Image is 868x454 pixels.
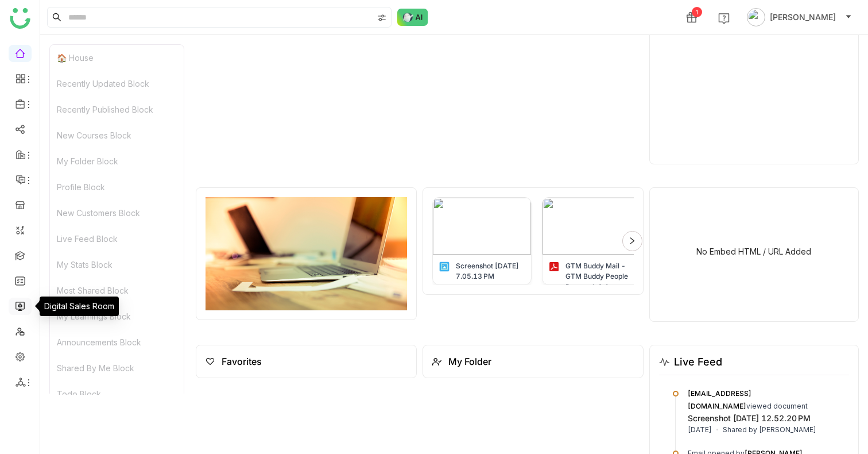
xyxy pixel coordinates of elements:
div: Recently Updated Block [50,71,184,97]
div: Favorites [222,355,262,368]
div: Live Feed Block [50,226,184,252]
img: 68c971e652e66838b951db03 [433,198,531,255]
div: Live Feed [674,354,722,370]
button: [PERSON_NAME] [745,8,854,26]
img: help.svg [718,13,730,24]
span: [EMAIL_ADDRESS][DOMAIN_NAME] [688,389,751,410]
div: My Folder Block [50,148,184,174]
div: My Stats Block [50,252,184,278]
img: png.svg [439,261,450,272]
img: 68c41ab673061363068870e3 [542,198,641,255]
img: logo [10,8,30,29]
div: Screenshot [DATE] 7.05.13 PM [456,261,525,282]
div: 🏠 House [50,45,184,71]
div: Announcements Block [50,329,184,355]
img: avatar [747,8,765,26]
div: My Learnings Block [50,303,184,329]
img: search-type.svg [377,13,386,22]
div: Most Shared Block [50,278,184,303]
div: New Courses Block [50,122,184,148]
div: Todo Block [50,381,184,407]
span: viewed document [688,389,808,410]
div: [DATE] [688,425,712,435]
div: 1 [692,7,702,17]
div: My Folder [448,355,491,368]
img: 68ca521b0c4388272c5fd1fd [206,197,407,310]
a: Screenshot [DATE] 12.52.20 PM [688,413,811,423]
div: GTM Buddy Mail - GTM Buddy People Research & Account Map – Summary Report.pdf [565,261,635,290]
div: New Customers Block [50,200,184,226]
div: Shared by [PERSON_NAME] [723,425,816,435]
img: ask-buddy-normal.svg [397,9,428,26]
span: [PERSON_NAME] [770,11,836,24]
div: Digital Sales Room [40,297,119,316]
div: Profile Block [50,174,184,200]
div: Shared By Me Block [50,355,184,381]
div: Recently Published Block [50,97,184,122]
img: pdf.svg [548,261,560,272]
div: No Embed HTML / URL Added [696,247,811,256]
